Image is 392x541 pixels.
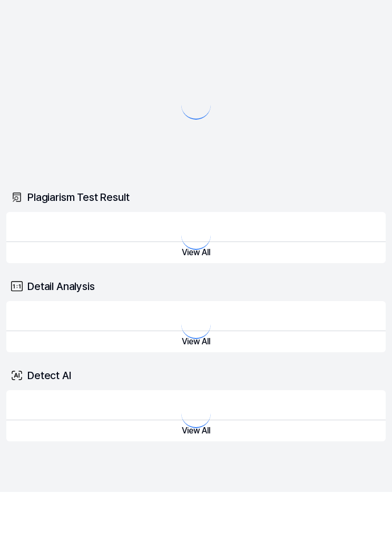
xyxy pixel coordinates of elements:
[6,331,386,352] button: View All
[6,182,386,212] div: Plagiarism Test Result
[6,420,386,441] button: View All
[6,242,386,263] button: View All
[6,247,386,257] a: View All
[6,361,386,390] div: Detect AI
[6,426,386,436] a: View All
[6,272,386,301] div: Detail Analysis
[6,336,386,346] a: View All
